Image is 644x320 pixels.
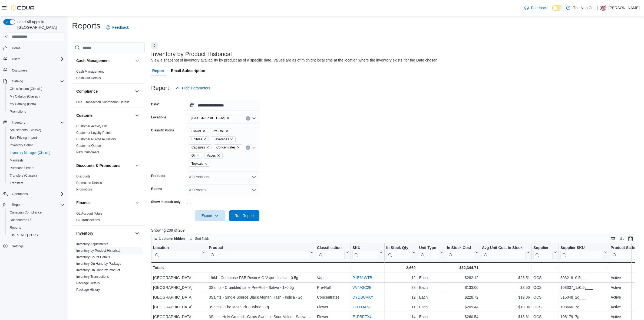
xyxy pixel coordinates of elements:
[189,161,210,167] span: Topicals
[134,57,140,64] button: Cash Management
[76,58,110,63] h3: Cash Management
[619,235,625,242] button: Display options
[5,231,67,239] button: [US_STATE] CCRS
[8,172,64,179] span: Transfers (Classic)
[8,165,37,171] a: Purchase Orders
[8,142,35,148] a: Inventory Count
[216,145,236,150] span: Concentrates
[352,285,372,290] a: VV4A3C2B
[209,284,313,291] div: 3Saints - Crumbled Lime Pre-Roll - Sativa - 1x0.5g
[10,218,31,222] span: Dashboards
[10,233,38,237] span: [US_STATE] CCRS
[8,224,23,231] a: Reports
[10,225,21,230] span: Reports
[8,101,38,107] a: My Catalog (Beta)
[12,192,28,196] span: Operations
[72,173,145,195] div: Discounts & Promotions
[189,136,209,142] span: Edibles
[10,102,36,106] span: My Catalog (Beta)
[8,86,64,92] span: Classification (Classic)
[419,245,439,259] div: Unit Type
[76,281,100,285] span: Package Details
[152,65,164,76] span: Report
[5,172,67,179] button: Transfers (Classic)
[10,67,64,73] span: Customers
[386,245,416,259] button: In Stock Qty
[72,210,145,225] div: Finance
[8,108,64,115] span: Promotions
[198,210,222,221] span: Export
[76,200,133,205] button: Finance
[419,245,443,259] button: Unit Type
[151,57,439,63] div: View a snapshot of inventory availability by product as of a specific date. Values are as of midn...
[76,288,100,292] a: Package History
[195,210,225,221] button: Export
[252,175,256,179] button: Open list of options
[134,162,140,169] button: Discounts & Promotions
[12,68,28,73] span: Customers
[76,242,108,246] span: Inventory Adjustments
[76,137,116,141] a: Customer Purchase History
[153,245,201,259] div: Location
[8,180,64,186] span: Transfers
[447,264,478,271] div: $32,344.71
[10,56,22,62] button: Users
[8,150,52,156] a: Inventory Manager (Classic)
[317,274,349,281] div: Vapes
[597,5,598,11] p: |
[5,157,67,164] button: Manifests
[5,134,67,141] button: Bulk Pricing Import
[76,58,133,63] button: Cash Management
[8,165,64,171] span: Purchase Orders
[10,158,24,163] span: Manifests
[213,137,229,142] span: Beverages
[10,166,34,170] span: Purchase Orders
[10,56,64,62] span: Users
[8,108,28,115] a: Promotions
[8,101,64,107] span: My Catalog (Beta)
[214,144,242,150] span: Concentrates
[76,268,120,272] span: Inventory On Hand by Product
[8,134,39,141] a: Bulk Pricing Import
[573,5,595,11] p: The Nug Co.
[10,210,42,215] span: Canadian Compliance
[151,200,181,204] label: Show in stock only
[482,245,525,259] div: Avg Unit Cost In Stock
[159,237,185,241] span: 1 column hidden
[76,249,120,253] a: Inventory by Product Historical
[237,146,240,149] button: Remove Concentrates from selection in this group
[76,144,101,148] span: Customer Queue
[5,149,67,157] button: Inventory Manager (Classic)
[187,100,259,111] input: Press the down key to open a popover containing a calendar.
[173,83,213,93] button: Hide Parameters
[189,144,212,150] span: Capsules
[5,216,67,224] a: Dashboards
[352,245,378,251] div: SKU
[610,235,616,242] button: Keyboard shortcuts
[10,173,37,178] span: Transfers (Classic)
[560,245,603,259] div: Supplier SKU
[191,161,203,166] span: Topicals
[209,274,313,281] div: 1964 - Comatose FSE Resin AIO Vape - Indica - 0.5g
[447,274,478,281] div: $282.12
[5,126,67,134] button: Adjustments (Classic)
[76,131,111,135] a: Customer Loyalty Points
[151,51,232,57] h3: Inventory by Product Historical
[191,145,205,150] span: Capsules
[8,93,64,100] span: My Catalog (Classic)
[151,115,167,119] label: Locations
[533,245,553,259] div: Supplier
[210,128,231,134] span: Pre-Roll
[76,181,102,185] span: Promotion Details
[209,245,313,259] button: Product
[76,144,101,148] a: Customer Queue
[189,153,202,159] span: Oil
[560,264,607,271] div: -
[482,245,530,259] button: Avg Unit Cost In Stock
[317,264,349,271] div: -
[8,127,43,133] a: Adjustments (Classic)
[134,88,140,95] button: Compliance
[187,235,212,242] button: Sort fields
[386,264,416,271] div: 2,660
